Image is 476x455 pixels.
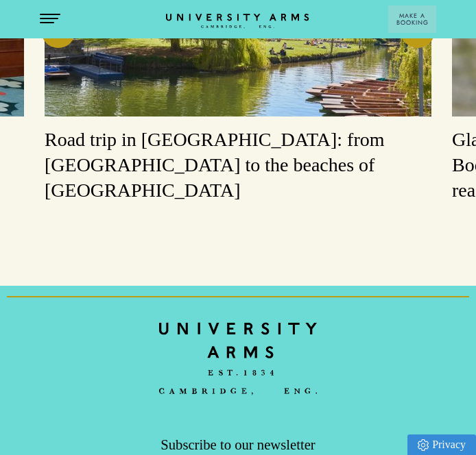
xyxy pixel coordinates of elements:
p: Subscribe to our newsletter [27,435,449,454]
a: Home [166,14,310,29]
h3: Road trip in [GEOGRAPHIC_DATA]: from [GEOGRAPHIC_DATA] to the beaches of [GEOGRAPHIC_DATA] [45,127,431,204]
a: Home [159,313,317,404]
button: Make a BookingArrow icon [388,5,436,33]
img: Privacy [418,439,429,451]
img: bc90c398f2f6aa16c3ede0e16ee64a97.svg [159,313,317,405]
span: Make a Booking [392,12,433,26]
a: Privacy [407,434,476,455]
button: Open Menu [40,14,60,25]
